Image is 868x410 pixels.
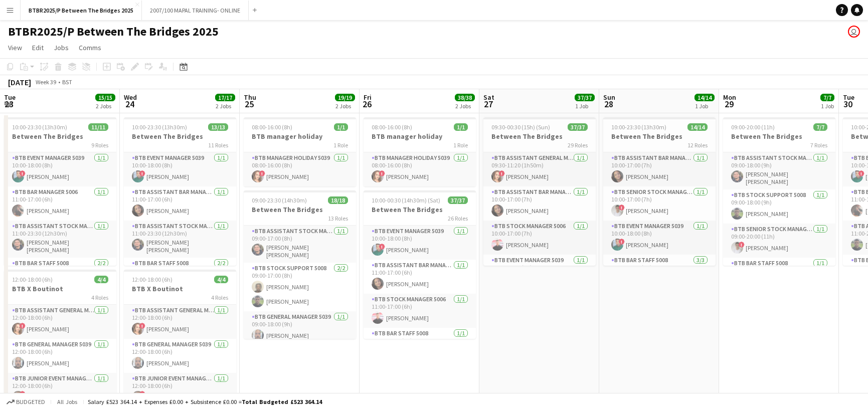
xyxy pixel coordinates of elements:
span: Total Budgeted £523 364.14 [242,398,322,405]
h3: BTB X Boutinot [4,284,116,293]
app-job-card: 08:00-16:00 (8h)1/1BTB manager holiday1 RoleBTB Manager Holiday 50391/108:00-16:00 (8h)![PERSON_N... [364,117,476,186]
h3: Between The Bridges [364,205,476,214]
span: ! [139,170,145,176]
div: 2 Jobs [335,102,355,110]
span: ! [379,244,385,250]
div: 10:00-23:30 (13h30m)13/13Between The Bridges11 RolesBTB Event Manager 50391/110:00-18:00 (8h)![PE... [124,117,236,266]
app-card-role: BTB Senior Stock Manager 50061/109:00-20:00 (11h)![PERSON_NAME] [723,224,835,258]
span: 09:00-23:30 (14h30m) [252,196,307,204]
app-card-role: BTB Manager Holiday 50391/108:00-16:00 (8h)![PERSON_NAME] [364,152,476,186]
app-card-role: BTB Stock support 50081/109:00-18:00 (9h)[PERSON_NAME] [723,189,835,224]
span: ! [619,204,625,211]
div: 1 Job [695,102,714,110]
span: 9 Roles [91,141,108,149]
app-card-role: BTB Junior Event Manager 50391/112:00-18:00 (6h)![PERSON_NAME] [4,373,116,407]
span: 12 Roles [687,141,708,149]
app-card-role: BTB Bar Staff 50081/111:30-17:30 (6h) [364,328,476,362]
span: 1 Role [333,141,348,149]
span: 30 [841,98,854,110]
span: 7/7 [820,94,834,101]
span: 10:00-23:30 (13h30m) [132,123,187,131]
app-card-role: BTB Stock Manager 50061/111:00-17:00 (6h)[PERSON_NAME] [364,294,476,328]
a: Comms [75,41,105,54]
app-card-role: BTB Event Manager 50391/110:00-18:00 (8h)![PERSON_NAME] [364,226,476,260]
span: 1/1 [334,123,348,131]
app-card-role: BTB Bar Manager 50061/111:00-17:00 (6h)[PERSON_NAME] [4,186,116,221]
h3: Between The Bridges [483,132,596,141]
app-card-role: BTB General Manager 50391/109:00-18:00 (9h)[PERSON_NAME] [244,311,356,345]
span: 38/38 [455,94,475,101]
app-job-card: 09:30-00:30 (15h) (Sun)37/37Between The Bridges29 RolesBTB Assistant General Manager 50061/109:30... [483,117,596,266]
div: 2 Jobs [216,102,235,110]
app-card-role: BTB Stock Manager 50061/110:00-17:00 (7h)[PERSON_NAME] [483,221,596,255]
span: 26 Roles [448,215,468,222]
span: ! [379,170,385,176]
span: 11/11 [88,123,108,131]
app-card-role: BTB Bar Staff 50083/310:30-17:30 (7h) [603,255,716,318]
button: BTBR2025/P Between The Bridges 2025 [21,1,142,20]
app-job-card: 09:00-23:30 (14h30m)18/18Between The Bridges13 RolesBTB Assistant Stock Manager 50061/109:00-17:0... [244,190,356,339]
div: 2 Jobs [455,102,474,110]
span: Comms [79,43,101,52]
span: Wed [124,93,137,102]
h3: Between The Bridges [244,205,356,214]
span: ! [20,391,26,397]
app-card-role: BTB Bar Staff 50082/2 [4,258,116,306]
span: 28 [602,98,615,110]
div: 10:00-23:30 (13h30m)14/14Between The Bridges12 RolesBTB Assistant Bar Manager 50061/110:00-17:00 ... [603,117,716,266]
span: Thu [244,93,256,102]
app-card-role: BTB Bar Staff 50081/1 [723,258,835,292]
app-card-role: BTB Assistant Bar Manager 50061/110:00-17:00 (7h)[PERSON_NAME] [483,186,596,221]
span: 4 Roles [91,294,108,301]
span: 1 Role [453,141,468,149]
h3: Between The Bridges [723,132,835,141]
span: ! [259,170,265,176]
h1: BTBR2025/P Between The Bridges 2025 [8,24,219,39]
span: Edit [32,43,44,52]
div: 10:00-23:30 (13h30m)11/11Between The Bridges9 RolesBTB Event Manager 50391/110:00-18:00 (8h)![PER... [4,117,116,266]
app-card-role: BTB Assistant Bar Manager 50061/111:00-17:00 (6h)[PERSON_NAME] [124,186,236,221]
app-card-role: BTB Assistant General Manager 50061/109:30-11:20 (1h50m)![PERSON_NAME] [483,152,596,186]
span: 27 [482,98,494,110]
button: 2007/100 MAPAL TRAINING- ONLINE [142,1,249,20]
span: 11 Roles [208,141,228,149]
app-card-role: BTB Assistant Stock Manager 50061/109:00-17:00 (8h)[PERSON_NAME] [PERSON_NAME] [244,226,356,263]
span: 37/37 [575,94,595,101]
app-card-role: BTB Event Manager 50391/110:00-18:00 (8h)![PERSON_NAME] [124,152,236,186]
span: 4/4 [214,276,228,283]
span: 10:00-23:30 (13h30m) [12,123,67,131]
span: 4/4 [94,276,108,283]
span: 18/18 [328,196,348,204]
span: Jobs [54,43,69,52]
app-card-role: BTB General Manager 50391/112:00-18:00 (6h)[PERSON_NAME] [124,339,236,373]
app-job-card: 10:00-00:30 (14h30m) (Sat)37/37Between The Bridges26 RolesBTB Event Manager 50391/110:00-18:00 (8... [364,190,476,339]
app-user-avatar: Amy Cane [848,26,860,38]
a: Jobs [50,41,73,54]
span: 09:00-20:00 (11h) [731,123,775,131]
app-card-role: BTB Stock support 50082/209:00-17:00 (8h)[PERSON_NAME][PERSON_NAME] [244,263,356,311]
h3: Between The Bridges [603,132,716,141]
div: 2 Jobs [96,102,115,110]
span: 19/19 [335,94,355,101]
span: ! [739,242,745,248]
span: ! [499,170,505,176]
span: 13/13 [208,123,228,131]
app-card-role: BTB General Manager 50391/112:00-18:00 (6h)[PERSON_NAME] [4,339,116,373]
span: 4 Roles [211,294,228,301]
div: BST [62,78,72,86]
span: 29 Roles [568,141,588,149]
app-card-role: BTB Event Manager 50391/110:00-18:00 (8h)![PERSON_NAME] [603,221,716,255]
button: Budgeted [5,396,47,407]
app-card-role: BTB Manager Holiday 50391/108:00-16:00 (8h)![PERSON_NAME] [244,152,356,186]
span: 24 [122,98,137,110]
span: 23 [3,98,16,110]
h3: Between The Bridges [124,132,236,141]
app-card-role: BTB Assistant General Manager 50061/112:00-18:00 (6h)![PERSON_NAME] [124,305,236,339]
span: All jobs [55,398,79,405]
h3: BTB X Boutinot [124,284,236,293]
span: ! [619,239,625,245]
app-card-role: BTB Assistant Stock Manager 50061/109:00-18:00 (9h)[PERSON_NAME] [PERSON_NAME] [723,152,835,189]
h3: BTB manager holiday [364,132,476,141]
